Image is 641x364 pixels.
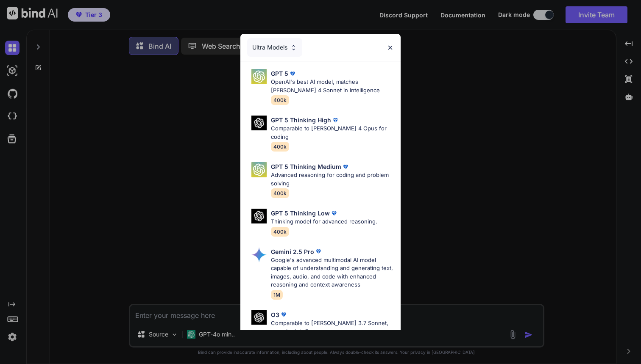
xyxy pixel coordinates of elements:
div: Ultra Models [247,38,302,57]
p: Comparable to [PERSON_NAME] 3.7 Sonnet, superior intelligence [271,319,394,336]
img: Pick Models [290,44,297,51]
p: Gemini 2.5 Pro [271,247,314,256]
p: Google's advanced multimodal AI model capable of understanding and generating text, images, audio... [271,256,394,289]
p: GPT 5 Thinking High [271,116,331,124]
p: Comparable to [PERSON_NAME] 4 Opus for coding [271,124,394,141]
p: Thinking model for advanced reasoning. [271,218,377,226]
img: Pick Models [251,162,267,177]
img: Pick Models [251,247,267,262]
span: 400k [271,142,289,152]
p: GPT 5 [271,69,288,78]
p: O3 [271,310,279,319]
img: premium [288,69,297,78]
span: 400k [271,188,289,198]
span: 400k [271,227,289,237]
img: premium [341,163,350,171]
img: premium [314,247,323,256]
img: premium [330,209,338,218]
img: Pick Models [251,209,267,223]
img: premium [279,310,288,319]
img: Pick Models [251,310,267,325]
p: GPT 5 Thinking Low [271,209,330,218]
img: Pick Models [251,69,267,84]
img: Pick Models [251,116,267,130]
span: 400k [271,95,289,105]
p: GPT 5 Thinking Medium [271,162,341,171]
p: Advanced reasoning for coding and problem solving [271,171,394,188]
p: OpenAI's best AI model, matches [PERSON_NAME] 4 Sonnet in Intelligence [271,78,394,94]
img: close [387,44,394,51]
img: premium [331,116,340,124]
span: 1M [271,290,283,300]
